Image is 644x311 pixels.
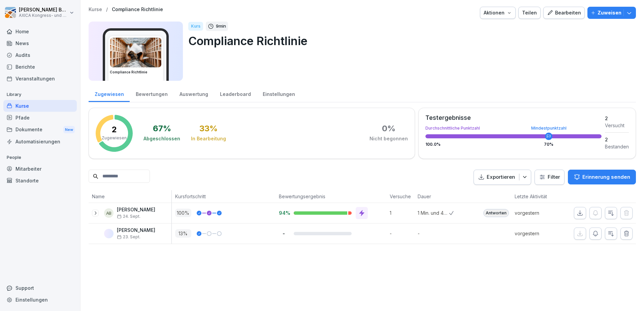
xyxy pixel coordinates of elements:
a: Zugewiesen [89,85,130,102]
a: Home [3,26,77,37]
p: Dauer [418,193,446,200]
div: AB [104,208,114,218]
a: Mitarbeiter [3,163,77,175]
div: Testergebnisse [425,115,602,121]
button: Filter [535,170,564,184]
a: Berichte [3,61,77,73]
a: Auswertung [173,85,214,102]
p: Letzte Aktivität [515,193,560,200]
p: 100 % [175,209,191,217]
a: Einstellungen [3,294,77,306]
div: Bestanden [605,143,629,150]
div: Abgeschlossen [143,135,180,142]
div: Aktionen [484,9,512,16]
p: 94% [279,210,288,216]
p: 2 [112,126,117,134]
p: Compliance Richtlinie [188,32,631,49]
p: vorgestern [515,230,563,237]
p: Kursfortschritt [175,193,272,200]
a: Audits [3,49,77,61]
div: 0 % [382,125,395,133]
p: - [390,230,414,237]
p: 9 min [216,23,226,30]
p: Versuche [390,193,411,200]
button: Erinnerung senden [568,170,636,184]
button: Teilen [518,7,541,19]
div: Support [3,282,77,294]
button: Exportieren [474,170,531,185]
div: Bearbeiten [547,9,581,16]
p: Erinnerung senden [582,173,630,181]
div: Filter [539,174,560,180]
p: - [418,230,449,237]
div: Mindestpunktzahl [531,126,567,130]
button: Aktionen [480,7,516,19]
div: Nicht begonnen [369,135,408,142]
p: Library [3,89,77,100]
div: 67 % [153,125,171,133]
a: Einstellungen [257,85,301,102]
p: / [106,7,108,12]
div: Durchschnittliche Punktzahl [425,126,602,130]
p: Exportieren [487,173,515,181]
p: Bewertungsergebnis [279,193,383,200]
div: In Bearbeitung [191,135,226,142]
h3: Compliance Richtlinie [110,70,162,75]
div: New [63,126,75,134]
a: Automatisierungen [3,136,77,147]
a: Standorte [3,175,77,186]
a: Kurse [3,100,77,112]
a: Pfade [3,112,77,124]
p: - [279,230,288,237]
div: Kurs [188,22,203,31]
a: Compliance Richtlinie [112,7,163,12]
p: AXICA Kongress- und Tagungszentrum Pariser Platz 3 GmbH [19,13,68,18]
div: Antworten [483,209,509,217]
div: 100.0 % [425,142,602,146]
span: 23. Sept. [117,235,140,239]
div: 70 % [544,142,553,146]
p: Zuweisen [598,9,621,16]
p: 1 [390,209,414,216]
div: 2 [605,136,629,143]
a: News [3,37,77,49]
div: Versucht [605,122,629,129]
p: 13 % [175,229,191,238]
a: DokumenteNew [3,124,77,136]
a: Bewertungen [130,85,173,102]
div: 33 % [199,125,218,133]
p: [PERSON_NAME] Buttgereit [19,7,68,13]
a: Veranstaltungen [3,73,77,84]
span: 24. Sept. [117,214,140,219]
p: vorgestern [515,209,563,216]
p: 1 Min. und 47 Sek. [418,209,449,216]
div: Dokumente [3,124,77,136]
button: Bearbeiten [543,7,585,19]
p: Zugewiesen [102,135,127,141]
a: Kurse [89,7,102,12]
div: 2 [605,115,629,122]
p: [PERSON_NAME] [117,228,155,233]
p: [PERSON_NAME] [117,207,155,213]
a: Leaderboard [214,85,257,102]
p: Name [92,193,168,200]
div: Teilen [522,9,537,16]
